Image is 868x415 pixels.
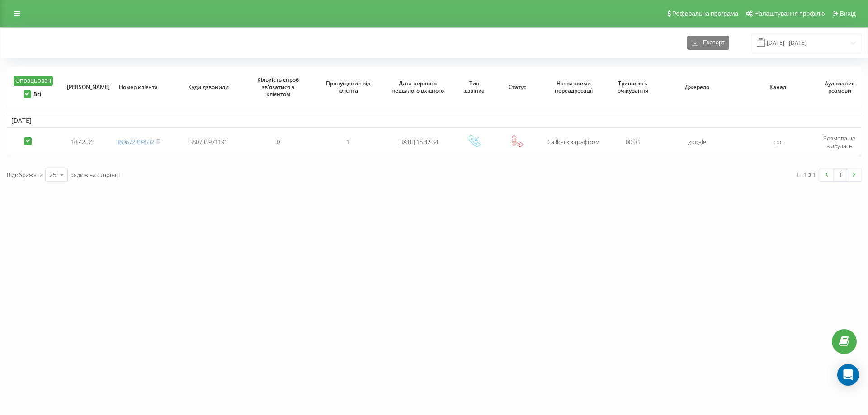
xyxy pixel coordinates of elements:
[116,138,154,146] a: 380672309532
[796,170,816,179] div: 1 - 1 з 1
[834,168,847,181] a: 1
[546,80,601,94] span: Назва схеми переадресації
[181,84,236,91] span: Куди дзвонили
[7,114,861,127] td: [DATE]
[672,10,739,17] span: Реферальна програма
[459,80,490,94] span: Тип дзвінка
[111,84,166,91] span: Номер клієнта
[397,138,438,146] span: [DATE] 18:42:34
[67,84,98,91] span: [PERSON_NAME]
[825,80,855,94] span: Аудіозапис розмови
[823,134,855,150] span: Розмова не відбулась
[754,10,825,17] span: Налаштування профілю
[609,130,657,155] td: 00:03
[391,80,445,94] span: Дата першого невдалого вхідного
[277,138,280,146] span: 0
[615,80,651,94] span: Тривалість очікування
[346,138,349,146] span: 1
[657,130,737,155] td: google
[70,171,120,179] span: рядків на сторінці
[745,84,810,91] span: Канал
[840,10,856,17] span: Вихід
[7,171,43,179] span: Відображати
[539,130,609,155] td: Callback з графіком
[251,76,306,98] span: Кількість спроб зв'язатися з клієнтом
[189,138,227,146] span: 380735971191
[61,130,104,155] td: 18:42:34
[14,76,53,86] button: Опрацьован
[24,90,41,98] label: Всі
[49,170,57,179] div: 25
[665,84,729,91] span: Джерело
[321,80,375,94] span: Пропущених від клієнта
[837,364,859,386] div: Open Intercom Messenger
[502,84,533,91] span: Статус
[687,36,729,50] button: Експорт
[698,39,725,46] span: Експорт
[738,130,818,155] td: cpc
